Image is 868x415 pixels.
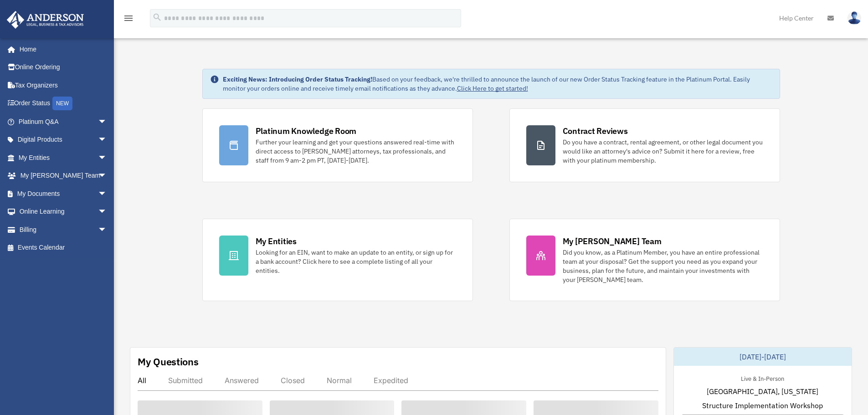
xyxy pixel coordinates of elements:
div: Live & In-Person [734,373,791,383]
a: Tax Organizers [6,76,121,94]
div: Looking for an EIN, want to make an update to an entity, or sign up for a bank account? Click her... [256,248,456,275]
span: arrow_drop_down [98,167,116,185]
a: My [PERSON_NAME] Teamarrow_drop_down [6,167,121,185]
div: [DATE]-[DATE] [674,348,852,366]
a: My Documentsarrow_drop_down [6,184,121,203]
span: arrow_drop_down [98,113,116,131]
a: Online Learningarrow_drop_down [6,203,121,221]
a: Online Ordering [6,58,121,77]
div: Do you have a contract, rental agreement, or other legal document you would like an attorney's ad... [563,138,763,165]
span: arrow_drop_down [98,220,116,239]
div: Platinum Knowledge Room [256,125,357,137]
a: Digital Productsarrow_drop_down [6,131,121,149]
div: My Entities [256,236,297,247]
div: My Questions [138,355,199,369]
span: arrow_drop_down [98,184,116,203]
a: My Entities Looking for an EIN, want to make an update to an entity, or sign up for a bank accoun... [202,219,473,301]
a: Order StatusNEW [6,94,121,113]
div: Based on your feedback, we're thrilled to announce the launch of our new Order Status Tracking fe... [223,75,772,93]
div: Closed [281,376,305,385]
a: menu [123,16,134,24]
div: All [138,376,146,385]
a: Platinum Knowledge Room Further your learning and get your questions answered real-time with dire... [202,108,473,182]
div: Submitted [168,376,203,385]
i: menu [123,13,134,24]
a: Billingarrow_drop_down [6,220,121,239]
div: Answered [225,376,259,385]
div: My [PERSON_NAME] Team [563,236,662,247]
span: arrow_drop_down [98,203,116,221]
a: Click Here to get started! [457,84,528,92]
div: Contract Reviews [563,125,628,137]
div: Normal [327,376,352,385]
div: Expedited [374,376,408,385]
a: Home [6,40,116,58]
span: arrow_drop_down [98,131,116,149]
img: Anderson Advisors Platinum Portal [4,11,87,29]
i: search [152,12,162,22]
div: NEW [52,97,72,110]
a: Contract Reviews Do you have a contract, rental agreement, or other legal document you would like... [509,108,780,182]
a: Platinum Q&Aarrow_drop_down [6,113,121,131]
div: Further your learning and get your questions answered real-time with direct access to [PERSON_NAM... [256,138,456,165]
a: My [PERSON_NAME] Team Did you know, as a Platinum Member, you have an entire professional team at... [509,219,780,301]
strong: Exciting News: Introducing Order Status Tracking! [223,75,372,83]
div: Did you know, as a Platinum Member, you have an entire professional team at your disposal? Get th... [563,248,763,284]
span: Structure Implementation Workshop [702,400,823,411]
span: [GEOGRAPHIC_DATA], [US_STATE] [707,386,818,397]
a: Events Calendar [6,239,121,257]
a: My Entitiesarrow_drop_down [6,149,121,167]
span: arrow_drop_down [98,149,116,167]
img: User Pic [847,11,861,25]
